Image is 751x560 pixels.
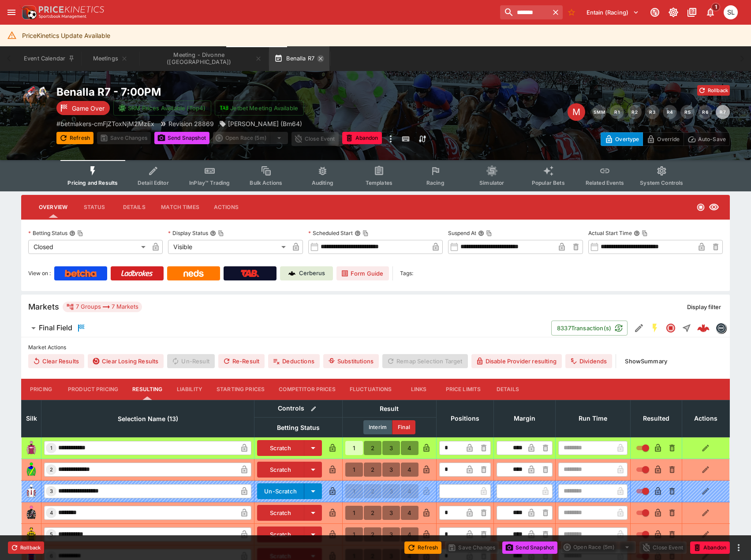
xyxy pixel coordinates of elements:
button: R4 [663,105,677,119]
img: Neds [183,270,203,277]
button: 2 [364,441,381,455]
div: split button [561,541,636,553]
img: PriceKinetics Logo [19,4,37,21]
button: Links [399,379,439,400]
span: System Controls [640,179,683,186]
h6: Final Field [39,323,72,332]
span: 5 [48,531,55,538]
img: logo-cerberus--red.svg [697,322,710,334]
button: Suspend AtCopy To Clipboard [478,230,484,236]
span: 2 [48,467,55,473]
button: Overtype [601,132,643,146]
label: Market Actions [28,341,723,354]
img: Cerberus [288,270,295,277]
div: Start From [601,132,730,146]
a: Form Guide [336,266,389,280]
button: 1 [345,527,363,541]
button: Details [114,197,154,218]
button: 4 [401,441,418,455]
label: View on : [28,266,51,280]
button: Abandon [690,541,730,554]
span: 4 [48,510,55,516]
img: runner 3 [24,484,38,498]
button: 1 [345,441,363,455]
svg: Visible [709,202,719,213]
button: Actions [206,197,246,218]
div: Closed [28,240,149,254]
button: Rollback [697,85,730,96]
button: Rollback [8,541,44,554]
button: 4 [401,506,418,520]
img: betmakers [716,323,726,333]
button: Display filter [682,300,726,314]
div: 7 Groups 7 Markets [66,302,138,312]
div: Edit Meeting [568,103,585,121]
h2: Copy To Clipboard [56,85,393,99]
button: SMM [592,105,606,119]
img: runner 1 [24,441,38,455]
button: Select Tenant [581,5,644,19]
div: PriceKinetics Update Available [22,27,110,44]
button: 2 [364,463,381,477]
span: Racing [426,179,445,186]
span: Selection Name (13) [108,414,188,424]
p: Copy To Clipboard [56,119,154,128]
svg: Closed [665,323,676,333]
button: Send Snapshot [502,541,557,554]
button: Match Times [154,197,206,218]
button: Product Pricing [61,379,125,400]
button: Copy To Clipboard [77,230,83,236]
p: Display Status [168,229,208,237]
button: 3 [382,527,400,541]
button: more [733,542,744,553]
th: Resulted [630,400,682,437]
button: Status [75,197,114,218]
th: Actions [682,400,729,437]
p: Cerberus [299,269,325,278]
button: Actual Start TimeCopy To Clipboard [634,230,640,236]
button: Clear Losing Results [88,354,164,368]
p: Game Over [72,104,105,113]
th: Silk [22,400,41,437]
button: Benalla R7 [269,46,329,71]
div: Visible [168,240,288,254]
p: Actual Start Time [588,229,632,237]
span: Detail Editor [138,179,169,186]
img: Ladbrokes [121,270,153,277]
button: Competitor Prices [272,379,343,400]
button: Singa Livett [721,3,740,22]
button: 2 [364,506,381,520]
input: search [500,5,549,19]
label: Tags: [400,266,413,280]
img: horse_racing.png [21,85,49,113]
span: Templates [366,179,392,186]
th: Result [342,400,436,417]
button: Deductions [268,354,320,368]
button: Jetbet Meeting Available [215,101,304,116]
button: Starting Prices [209,379,272,400]
img: runner 4 [24,506,38,520]
button: Re-Result [218,354,265,368]
button: Disable Provider resulting [471,354,562,368]
p: Revision 28869 [168,119,214,128]
nav: pagination navigation [592,105,730,119]
button: Betting StatusCopy To Clipboard [69,230,75,236]
button: R3 [645,105,659,119]
th: Margin [493,400,555,437]
span: 3 [48,488,55,494]
button: 3 [382,441,400,455]
button: Scratch [257,440,304,456]
button: 3 [382,506,400,520]
button: R6 [698,105,712,119]
button: Overview [32,197,75,218]
button: ShowSummary [620,354,673,368]
button: more [385,132,396,146]
button: open drawer [4,4,19,20]
a: 746e801f-2b09-4112-ad65-51ff5fd48d5e [695,319,712,337]
button: SGM Enabled [647,320,663,336]
p: Scheduled Start [308,229,353,237]
span: Betting Status [267,422,329,433]
button: Price Limits [439,379,488,400]
span: Mark an event as closed and abandoned. [690,542,730,551]
button: Edit Detail [631,320,647,336]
